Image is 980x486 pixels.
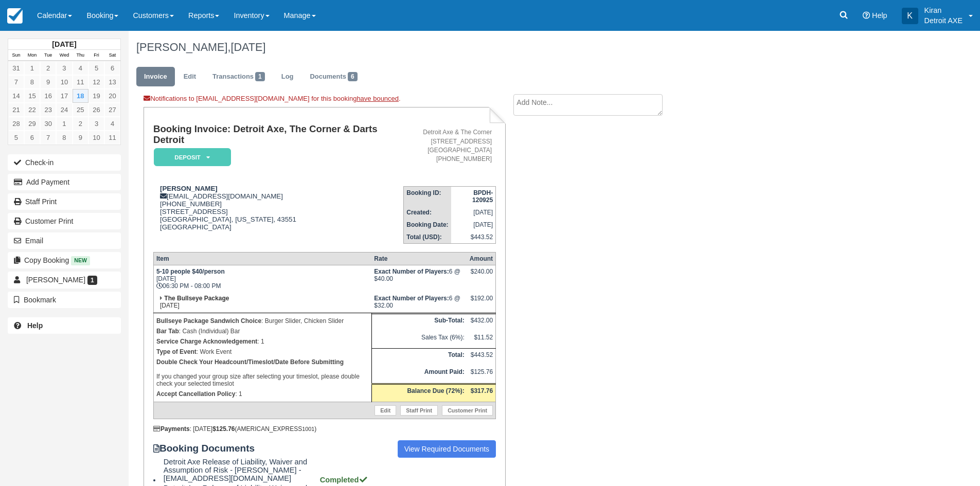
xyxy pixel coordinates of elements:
[73,103,88,117] a: 25
[872,11,887,20] span: Help
[153,265,371,293] td: [DATE] 06:30 PM - 08:00 PM
[274,67,301,87] a: Log
[156,338,257,345] strong: Service Charge Acknowledgement
[40,117,56,131] a: 30
[7,8,23,24] img: checkfront-main-nav-mini-logo.png
[40,75,56,89] a: 9
[40,89,56,103] a: 16
[8,117,24,131] a: 28
[451,231,496,244] td: $443.52
[144,94,505,107] div: Notifications to [EMAIL_ADDRESS][DOMAIN_NAME] for this booking .
[371,348,467,366] th: Total:
[176,67,204,87] a: Edit
[348,72,358,81] span: 6
[374,268,449,275] strong: Exact Number of Players
[87,276,97,285] span: 1
[156,358,344,366] b: Double Check Your Headcount/Timeslot/Date Before Submitting
[153,148,227,167] a: Deposit
[88,103,104,117] a: 26
[467,253,496,265] th: Amount
[357,95,399,102] a: have bounced
[212,425,235,433] strong: $125.76
[73,131,88,145] a: 9
[73,61,88,75] a: 4
[40,103,56,117] a: 23
[156,389,369,399] p: : 1
[71,256,90,265] span: New
[88,61,104,75] a: 5
[371,265,467,293] td: 6 @ $40.00
[88,89,104,103] a: 19
[8,89,24,103] a: 14
[467,314,496,331] td: $432.00
[40,61,56,75] a: 2
[302,426,314,432] small: 1001
[8,103,24,117] a: 21
[374,295,449,302] strong: Exact Number of Players
[164,295,229,302] strong: The Bullseye Package
[136,67,175,87] a: Invoice
[156,347,369,357] p: : Work Event
[205,67,273,87] a: Transactions1
[88,131,104,145] a: 10
[104,103,120,117] a: 27
[156,390,235,398] strong: Accept Cancellation Policy
[924,15,963,26] p: Detroit AXE
[8,174,121,190] button: Add Payment
[160,185,218,192] strong: [PERSON_NAME]
[8,252,121,268] button: Copy Booking New
[153,443,264,454] strong: Booking Documents
[104,75,120,89] a: 13
[404,186,451,206] th: Booking ID:
[371,253,467,265] th: Rate
[371,292,467,313] td: 6 @ $32.00
[472,189,493,204] strong: BPDH-120925
[8,154,121,171] button: Check-in
[153,292,371,313] td: [DATE]
[407,128,492,164] address: Detroit Axe & The Corner [STREET_ADDRESS] [GEOGRAPHIC_DATA] [PHONE_NUMBER]
[24,50,40,61] th: Mon
[24,131,40,145] a: 6
[404,231,451,244] th: Total (USD):
[164,458,318,482] span: Detroit Axe Release of Liability, Waiver and Assumption of Risk - [PERSON_NAME] - [EMAIL_ADDRESS]...
[73,89,88,103] a: 18
[40,131,56,145] a: 7
[156,328,179,335] strong: Bar Tab
[153,124,403,145] h1: Booking Invoice: Detroit Axe, The Corner & Darts Detroit
[471,387,493,394] strong: $317.76
[375,405,396,416] a: Edit
[153,425,190,433] strong: Payments
[104,131,120,145] a: 11
[52,40,76,48] strong: [DATE]
[26,276,85,284] span: [PERSON_NAME]
[156,357,369,389] p: If you changed your group size after selecting your timeslot, please double check your selected t...
[371,314,467,331] th: Sub-Total:
[8,131,24,145] a: 5
[24,89,40,103] a: 15
[404,219,451,231] th: Booking Date:
[924,5,963,15] p: Kiran
[154,148,231,166] em: Deposit
[371,384,467,402] th: Balance Due (72%):
[470,268,493,283] div: $240.00
[467,331,496,349] td: $11.52
[56,103,72,117] a: 24
[8,61,24,75] a: 31
[8,50,24,61] th: Sun
[56,50,72,61] th: Wed
[8,75,24,89] a: 7
[156,336,369,347] p: : 1
[24,75,40,89] a: 8
[902,8,918,24] div: K
[104,50,120,61] th: Sat
[88,117,104,131] a: 3
[156,268,225,275] strong: 5-10 people $40/person
[88,50,104,61] th: Fri
[56,61,72,75] a: 3
[371,366,467,384] th: Amount Paid:
[136,41,856,53] h1: [PERSON_NAME],
[442,405,493,416] a: Customer Print
[73,50,88,61] th: Thu
[451,219,496,231] td: [DATE]
[156,317,261,325] strong: Bullseye Package Sandwich Choice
